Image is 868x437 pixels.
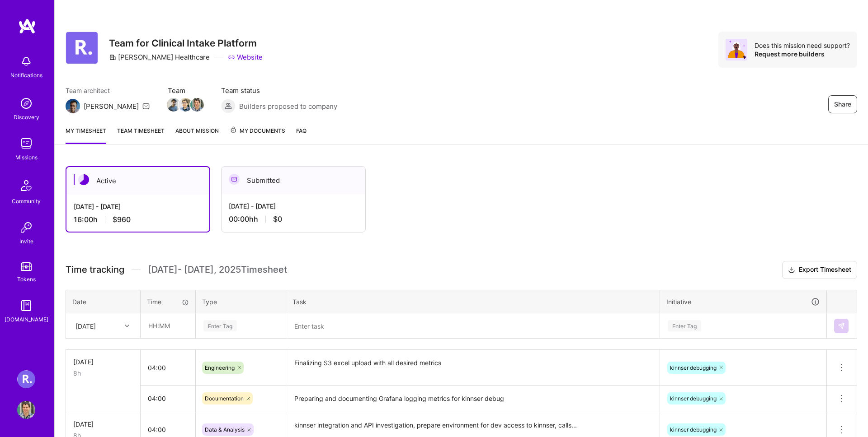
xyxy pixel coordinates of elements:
div: Missions [15,153,38,162]
img: Avatar [726,39,747,60]
input: HH:MM [141,386,195,410]
img: Active [78,174,89,185]
th: Type [196,290,286,313]
span: kinnser debugging [670,426,717,433]
a: About Mission [175,126,219,144]
img: bell [17,52,35,70]
img: Community [15,175,37,196]
span: Team status [221,86,337,95]
div: Discovery [14,112,39,122]
div: [PERSON_NAME] [84,102,139,111]
textarea: Preparing and documenting Grafana logging metrics for kinnser debug [287,386,659,411]
img: tokens [21,262,32,271]
div: [DATE] - [DATE] [74,202,202,211]
div: Notifications [10,70,42,80]
img: Submit [838,322,845,330]
input: HH:MM [141,314,195,338]
img: logo [18,18,36,34]
a: Team timesheet [117,126,165,144]
span: Builders proposed to company [239,102,337,111]
img: Team Member Avatar [190,98,204,112]
div: Enter Tag [203,319,237,333]
div: [PERSON_NAME] Healthcare [109,52,210,62]
div: Time [147,297,189,307]
div: Community [12,196,41,206]
img: Builders proposed to company [221,99,236,113]
span: kinnser debugging [670,395,717,402]
span: Time tracking [66,264,124,275]
a: My timesheet [66,126,106,144]
div: Active [66,167,209,195]
img: guide book [17,297,35,315]
div: Invite [19,237,33,246]
span: Share [834,100,851,109]
img: Team Member Avatar [179,98,192,112]
img: Roger Healthcare: Team for Clinical Intake Platform [17,370,35,388]
div: Does this mission need support? [755,41,850,50]
input: HH:MM [141,356,195,380]
button: Export Timesheet [782,261,857,279]
div: 16:00 h [74,215,202,224]
a: Roger Healthcare: Team for Clinical Intake Platform [15,370,38,388]
i: icon CompanyGray [109,54,116,61]
img: Invite [17,218,35,237]
button: Share [828,95,857,113]
h3: Team for Clinical Intake Platform [109,37,263,49]
a: User Avatar [15,401,38,419]
div: [DOMAIN_NAME] [5,315,48,324]
a: Team Member Avatar [179,97,191,112]
div: Tokens [17,274,36,284]
span: Documentation [205,395,244,402]
img: Team Architect [66,99,80,113]
div: 00:00h h [229,214,358,224]
i: icon Chevron [125,324,129,328]
textarea: Finalizing S3 excel upload with all desired metrics [287,351,659,385]
th: Date [66,290,141,313]
a: Team Member Avatar [168,97,179,112]
span: Team [168,86,203,95]
span: Data & Analysis [205,426,245,433]
i: icon Download [788,265,795,275]
a: Website [228,52,263,62]
span: $960 [113,215,131,224]
span: Engineering [205,364,235,371]
img: Submitted [229,174,240,185]
img: teamwork [17,135,35,153]
div: [DATE] - [DATE] [229,201,358,211]
th: Task [286,290,660,313]
a: Team Member Avatar [191,97,203,112]
i: icon Mail [142,102,150,110]
div: Submitted [222,167,365,194]
div: Request more builders [755,50,850,58]
div: [DATE] [73,357,133,367]
div: Initiative [666,297,820,307]
span: Team architect [66,86,150,95]
img: User Avatar [17,401,35,419]
span: [DATE] - [DATE] , 2025 Timesheet [148,264,287,275]
span: $0 [273,214,282,224]
span: My Documents [230,126,285,136]
img: discovery [17,94,35,112]
span: kinnser debugging [670,364,717,371]
img: Team Member Avatar [167,98,180,112]
a: FAQ [296,126,307,144]
div: [DATE] [75,321,96,330]
div: 8h [73,368,133,378]
div: Enter Tag [668,319,701,333]
a: My Documents [230,126,285,144]
img: Company Logo [66,32,98,64]
div: [DATE] [73,419,133,429]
